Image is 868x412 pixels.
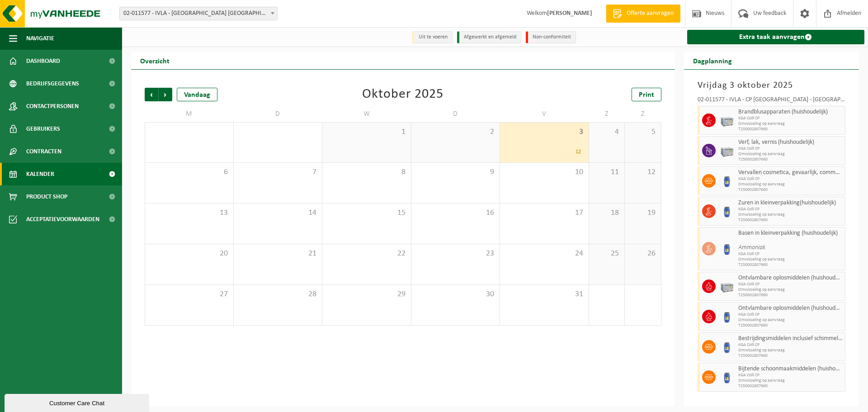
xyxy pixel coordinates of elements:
[738,275,843,282] span: Ontvlambare oplosmiddelen (huishoudelijk)
[738,182,843,187] span: Omwisseling op aanvraag
[738,244,765,251] i: Ammoniak
[738,199,843,207] span: Zuren in kleinverpakking(huishoudelijk)
[26,95,79,118] span: Contactpersonen
[500,106,589,122] td: V
[629,208,656,218] span: 19
[738,157,843,162] span: T250002807660
[26,208,99,231] span: Acceptatievoorwaarden
[639,91,654,99] span: Print
[738,353,843,359] span: T250002807660
[629,127,656,137] span: 5
[234,106,323,122] td: D
[738,218,843,223] span: T250002807660
[505,249,584,259] span: 24
[738,146,843,152] span: KGA Colli CP
[5,392,151,412] iframe: chat widget
[26,140,61,163] span: Contracten
[327,167,406,177] span: 8
[131,52,179,69] h2: Overzicht
[327,208,406,218] span: 15
[738,287,843,293] span: Omwisseling op aanvraag
[738,317,843,323] span: Omwisseling op aanvraag
[26,118,60,140] span: Gebruikers
[238,208,318,218] span: 14
[606,5,680,23] a: Offerte aanvragen
[412,31,453,43] li: Uit te voeren
[738,335,843,342] span: Bestrijdingsmiddelen inclusief schimmelwerende beschermingsmiddelen (huishoudelijk)
[738,293,843,298] span: T250002807660
[687,30,865,44] a: Extra taak aanvragen
[150,208,229,218] span: 13
[505,127,584,137] span: 3
[159,88,172,101] span: Volgende
[505,208,584,218] span: 17
[738,127,843,132] span: T250002807660
[416,249,495,259] span: 23
[145,106,234,122] td: M
[327,127,406,137] span: 1
[698,97,846,106] div: 02-011577 - IVLA - CP [GEOGRAPHIC_DATA] - [GEOGRAPHIC_DATA]
[416,289,495,299] span: 30
[720,310,734,323] img: PB-OT-0120-HPE-00-02
[145,88,158,101] span: Vorige
[547,10,592,17] strong: [PERSON_NAME]
[624,9,676,18] span: Offerte aanvragen
[327,289,406,299] span: 29
[238,289,318,299] span: 28
[720,144,734,157] img: PB-LB-0680-HPE-GY-11
[738,109,843,116] span: Brandblusapparaten (huishoudelijk)
[684,52,741,69] h2: Dagplanning
[738,169,843,176] span: Vervallen cosmetica, gevaarlijk, commerciele verpakking (huishoudelijk)
[738,378,843,384] span: Omwisseling op aanvraag
[738,384,843,389] span: T250002807660
[738,207,843,212] span: KGA Colli CP
[589,106,625,122] td: Z
[629,249,656,259] span: 26
[26,185,67,208] span: Product Shop
[119,7,278,20] span: 02-011577 - IVLA - CP OUDENAARDE - 9700 OUDENAARDE, LEEBEEKSTRAAT 10
[594,127,620,137] span: 4
[238,249,318,259] span: 21
[720,279,734,293] img: PB-LB-0680-HPE-GY-11
[505,289,584,299] span: 31
[738,323,843,328] span: T250002807660
[738,282,843,287] span: KGA Colli CP
[526,31,576,43] li: Non-conformiteit
[738,365,843,373] span: Bijtende schoonmaakmiddelen (huishoudelijk)
[738,230,843,237] span: Basen in kleinverpakking (huishoudelijk)
[720,242,734,256] img: PB-OT-0120-HPE-00-02
[594,167,620,177] span: 11
[738,373,843,378] span: KGA Colli CP
[416,208,495,218] span: 16
[632,88,661,101] a: Print
[629,167,656,177] span: 12
[720,340,734,354] img: PB-OT-0120-HPE-00-02
[738,152,843,157] span: Omwisseling op aanvraag
[327,249,406,259] span: 22
[738,139,843,146] span: Verf, lak, vernis (huishoudelijk)
[26,72,79,95] span: Bedrijfsgegevens
[573,146,584,158] div: 12
[457,31,521,43] li: Afgewerkt en afgemeld
[738,342,843,348] span: KGA Colli CP
[738,116,843,121] span: KGA Colli CP
[738,121,843,127] span: Omwisseling op aanvraag
[120,7,277,20] span: 02-011577 - IVLA - CP OUDENAARDE - 9700 OUDENAARDE, LEEBEEKSTRAAT 10
[698,79,846,92] h3: Vrijdag 3 oktober 2025
[362,88,443,101] div: Oktober 2025
[594,249,620,259] span: 25
[26,50,60,72] span: Dashboard
[738,262,843,268] span: T250002807660
[411,106,500,122] td: D
[150,167,229,177] span: 6
[416,127,495,137] span: 2
[720,174,734,188] img: PB-OT-0120-HPE-00-02
[720,204,734,218] img: PB-OT-0120-HPE-00-02
[720,114,734,127] img: PB-LB-0680-HPE-GY-11
[150,249,229,259] span: 20
[322,106,411,122] td: W
[738,176,843,182] span: KGA Colli CP
[625,106,661,122] td: Z
[26,163,54,185] span: Kalender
